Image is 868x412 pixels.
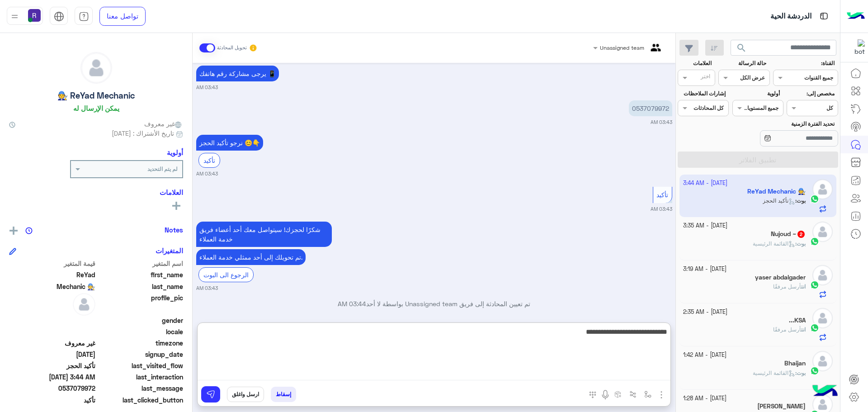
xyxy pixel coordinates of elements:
h5: Ahmed [757,403,806,410]
b: لم يتم التحديد [147,166,178,172]
button: search [731,40,753,59]
p: 10/10/2025, 3:43 AM [196,66,279,81]
span: first_name [97,270,184,279]
img: 322853014244696 [849,39,865,56]
img: defaultAdmin.png [812,265,833,285]
small: تحويل المحادثة [217,44,247,52]
span: gender [97,316,184,325]
img: profile [9,11,20,22]
p: الدردشة الحية [770,10,811,23]
h6: يمكن الإرسال له [73,104,119,112]
a: تواصل معنا [99,7,146,26]
small: [DATE] - 3:35 AM [683,222,727,230]
img: add [9,227,18,235]
img: defaultAdmin.png [73,293,95,316]
p: 10/10/2025, 3:43 AM [196,249,306,265]
span: null [9,316,95,325]
img: defaultAdmin.png [812,351,833,371]
img: notes [25,227,33,234]
span: last_name [97,282,184,291]
img: WhatsApp [810,237,819,246]
span: profile_pic [97,293,184,314]
img: select flow [644,391,651,398]
p: 10/10/2025, 3:43 AM [196,135,263,151]
div: اختر [701,72,712,83]
img: Logo [847,7,865,26]
h6: أولوية [167,148,183,156]
span: تاريخ الأشتراك : [DATE] [112,128,174,138]
p: 10/10/2025, 3:43 AM [629,100,672,116]
span: بوت [797,240,806,247]
span: last_clicked_button [97,395,184,405]
span: ReYad [9,270,95,279]
span: 2025-10-10T00:42:25.794Z [9,350,95,359]
span: 2 [797,231,805,238]
span: 03:44 AM [338,300,366,308]
p: تم تعيين المحادثة إلى فريق Unassigned team بواسطة لا أحد [196,299,672,308]
span: Mechanic 🧑‍🔧 [9,282,95,291]
label: حالة الرسالة [720,59,766,67]
img: send message [206,390,215,399]
span: last_interaction [97,372,184,382]
button: ارسل واغلق [227,387,264,402]
h5: yaser abdalgader [755,274,806,281]
button: تطبيق الفلاتر [678,152,838,168]
img: defaultAdmin.png [812,222,833,242]
span: القائمة الرئيسية [753,369,795,376]
small: 03:43 AM [196,84,218,91]
h5: ReYad Mechanic 🧑‍🔧 [57,90,135,101]
span: أرسل مرفقًا [773,283,801,290]
h6: العلامات [9,188,183,196]
h5: ...KSA [789,317,806,324]
img: userImage [28,9,41,22]
label: مخصص إلى: [788,90,835,98]
img: make a call [589,391,596,398]
button: create order [611,387,626,402]
img: WhatsApp [810,280,819,289]
img: Trigger scenario [629,391,637,398]
img: create order [614,391,622,398]
img: send attachment [656,389,667,400]
img: hulul-logo.png [809,376,841,407]
span: last_message [97,384,184,393]
span: غير معروف [144,119,183,128]
b: : [795,240,806,247]
span: القائمة الرئيسية [753,240,795,247]
span: اسم المتغير [97,259,184,268]
span: تأكيد [656,191,668,199]
img: WhatsApp [810,323,819,332]
h6: المتغيرات [156,246,183,255]
small: 03:43 AM [196,284,218,292]
img: send voice note [600,389,611,400]
img: teams.png [647,44,664,59]
small: 03:43 AM [651,205,672,213]
span: انت [801,283,806,290]
span: null [9,327,95,336]
span: قيمة المتغير [9,259,95,268]
label: تحديد الفترة الزمنية [733,120,835,128]
a: tab [75,7,93,26]
img: defaultAdmin.png [812,308,833,328]
img: tab [79,11,89,22]
span: 0537079972 [9,384,95,393]
label: العلامات [679,59,712,67]
div: تأكيد [198,153,220,168]
span: غير معروف [9,338,95,348]
b: : [795,369,806,376]
span: بوت [797,369,806,376]
label: القناة: [774,59,835,67]
img: tab [54,11,64,22]
img: WhatsApp [810,366,819,375]
span: انت [801,326,806,333]
span: timezone [97,338,184,348]
span: last_visited_flow [97,361,184,370]
span: تأكيد [9,395,95,405]
img: defaultAdmin.png [81,52,112,83]
button: Trigger scenario [626,387,641,402]
span: 2025-10-10T00:44:04.308Z [9,372,95,382]
h5: Nujoud ~ [771,230,806,238]
small: [DATE] - 1:42 AM [683,351,726,360]
label: أولوية [733,90,780,98]
small: [DATE] - 1:28 AM [683,394,726,403]
img: tab [818,10,830,22]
